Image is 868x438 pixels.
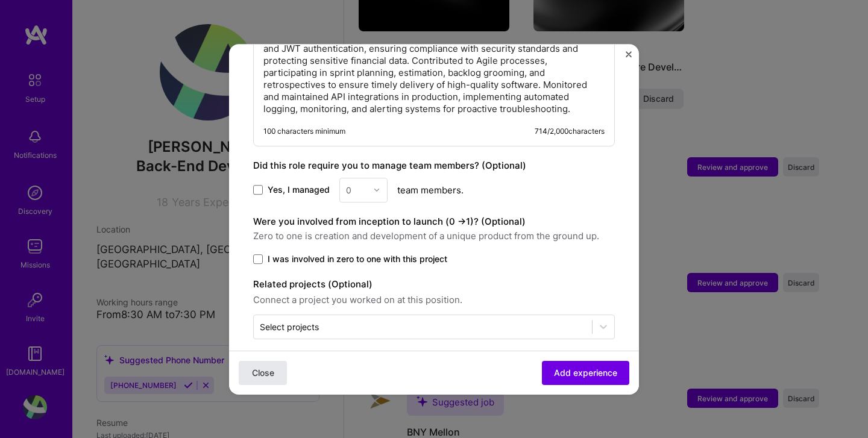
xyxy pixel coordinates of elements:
[263,127,345,136] div: 100 characters minimum
[260,321,319,333] div: Select projects
[253,178,615,202] div: team members.
[542,360,629,384] button: Add experience
[253,216,526,227] label: Were you involved from inception to launch (0 - > 1)? (Optional)
[626,51,632,64] button: Close
[253,277,615,292] label: Related projects (Optional)
[253,293,615,307] span: Connect a project you worked on at this position.
[252,366,274,378] span: Close
[268,253,447,265] span: I was involved in zero to one with this project
[268,184,330,196] span: Yes, I managed
[535,127,605,136] div: 714 / 2,000 characters
[253,229,615,243] span: Zero to one is creation and development of a unique product from the ground up.
[253,160,526,171] label: Did this role require you to manage team members? (Optional)
[239,360,287,384] button: Close
[554,366,617,378] span: Add experience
